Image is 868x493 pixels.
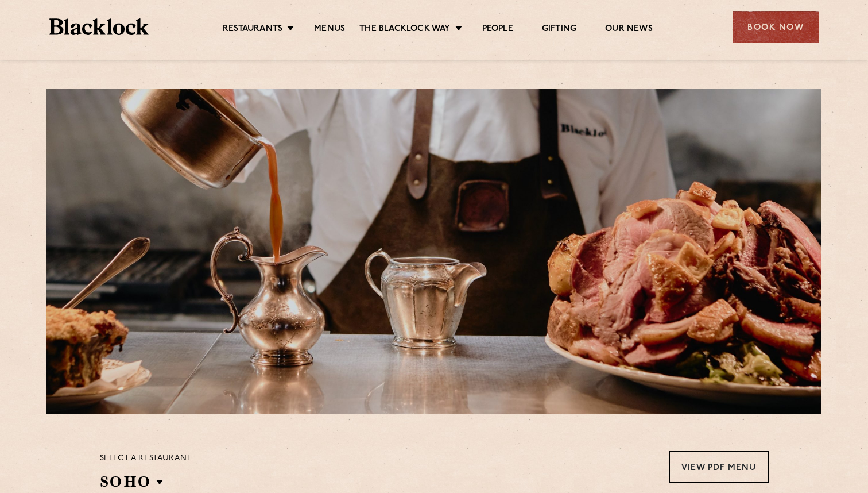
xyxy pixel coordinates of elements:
[359,24,450,36] a: The Blacklock Way
[669,451,769,483] a: View PDF Menu
[100,451,192,466] p: Select a restaurant
[49,18,149,35] img: BL_Textured_Logo-footer-cropped.svg
[482,24,513,36] a: People
[733,11,819,43] div: Book Now
[223,24,282,36] a: Restaurants
[605,24,653,36] a: Our News
[314,24,345,36] a: Menus
[542,24,576,36] a: Gifting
